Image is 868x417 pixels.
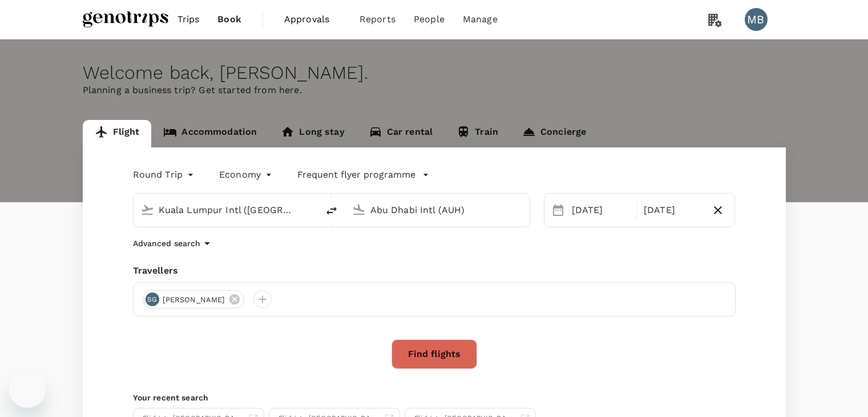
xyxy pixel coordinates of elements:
span: Approvals [284,13,341,26]
div: SG [146,292,159,306]
button: Frequent flyer programme [297,168,429,182]
span: Book [217,13,241,26]
button: Open [522,209,524,211]
span: Manage [463,13,498,26]
div: Welcome back , [PERSON_NAME] . [83,62,786,83]
span: People [414,13,445,26]
span: Trips [177,13,200,26]
img: Genotrips - ALL [83,7,168,32]
p: Advanced search [133,238,200,249]
div: [DATE] [639,199,706,222]
p: Your recent search [133,392,736,403]
input: Going to [370,201,506,219]
a: Concierge [510,120,598,147]
p: Frequent flyer programme [297,168,415,182]
input: Depart from [159,201,294,219]
button: Find flights [391,339,477,369]
span: Reports [360,13,395,26]
a: Long stay [269,120,356,147]
div: Economy [219,166,274,184]
div: Round Trip [133,166,197,184]
a: Train [445,120,510,147]
a: Flight [83,120,152,147]
span: [PERSON_NAME] [156,294,232,306]
div: [DATE] [567,199,634,222]
div: Travellers [133,264,736,278]
iframe: Button to launch messaging window [9,371,46,408]
button: delete [318,197,345,224]
a: Car rental [357,120,445,147]
button: Advanced search [133,236,214,250]
a: Accommodation [151,120,269,147]
button: Open [310,209,312,211]
p: Planning a business trip? Get started from here. [83,83,786,97]
div: MB [745,8,768,31]
div: SG[PERSON_NAME] [143,290,245,308]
